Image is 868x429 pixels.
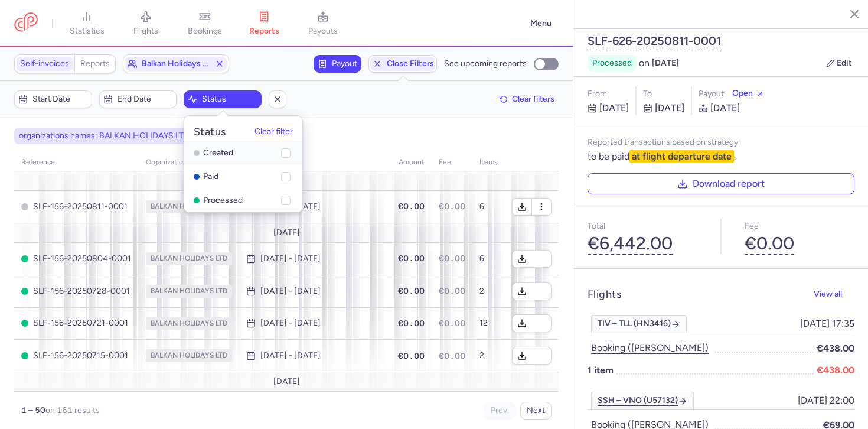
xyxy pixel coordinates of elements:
td: 2 [472,340,505,372]
span: bookings [188,26,222,37]
span: €0.00 [398,253,425,263]
span: €0.00 [398,318,425,328]
th: organization [139,154,239,171]
button: Payout [314,55,361,73]
span: [DATE] 22:00 [798,395,854,406]
span: Payout [332,59,357,69]
span: PROCESSED [21,255,28,262]
th: items [472,154,505,171]
button: Open [731,87,766,99]
span: PROCESSED [194,197,200,203]
span: BALKAN HOLIDAYS LTD [146,252,232,265]
div: on [588,55,679,71]
span: BALKAN HOLIDAYS LTD [146,349,232,362]
span: statistics [70,26,105,37]
span: PROCESSED [21,352,28,359]
span: SLF-156-20250728-0001 [21,287,132,296]
a: flights [116,11,175,37]
button: €0.00 [745,233,794,254]
td: 2 [472,275,505,307]
span: CREATED [21,203,28,210]
button: €6,442.00 [588,233,673,254]
h5: Status [194,125,226,139]
button: Clear filters [495,90,559,108]
p: Reported transactions based on strategy [588,135,854,149]
time: [DATE] - [DATE] [260,318,321,328]
span: End date [118,95,173,104]
div: Payout [699,86,854,101]
span: on 161 results [45,405,100,415]
span: €0.00 [439,201,465,211]
span: [DATE] [273,228,300,238]
span: Clear filters [512,95,554,103]
span: €0.00 [398,351,425,360]
button: balkan holidays ltd [123,54,229,73]
th: amount [364,154,432,171]
a: statistics [57,11,116,37]
button: Menu [523,12,559,35]
button: Start date [14,90,92,108]
span: Close filters [387,59,434,69]
span: SLF-156-20250804-0001 [21,254,132,264]
h4: Flights [588,288,621,301]
span: PAID [194,174,200,180]
a: CitizenPlane red outlined logo [14,12,38,34]
span: organizations names: BALKAN HOLIDAYS LTD [19,130,190,142]
span: SLF-156-20250715-0001 [21,351,132,360]
span: PROCESSED [21,320,28,327]
td: 12 [472,307,505,340]
p: to [643,86,684,101]
time: [DATE] - [DATE] [260,351,321,360]
button: View all [801,283,854,306]
span: BALKAN HOLIDAYS LTD [146,200,232,213]
time: [DATE] - [DATE] [260,254,321,264]
span: View all [814,290,842,298]
p: [DATE] [588,101,629,115]
a: Reports [77,57,113,71]
p: [DATE] [643,101,684,115]
button: Booking ([PERSON_NAME]) [588,340,712,356]
p: Fee [745,219,854,233]
span: €438.00 [817,341,854,356]
span: [DATE] [652,58,679,68]
span: [DATE] [273,377,300,386]
span: BALKAN HOLIDAYS LTD [146,285,232,298]
button: Close filters [368,55,437,73]
span: €438.00 [817,363,854,378]
span: €0.00 [398,201,425,211]
span: payouts [308,26,338,37]
button: Edit [824,57,854,69]
time: [DATE] - [DATE] [260,287,321,296]
td: 6 [472,191,505,223]
button: End date [99,90,177,108]
span: €0.00 [439,318,465,328]
span: Status [202,95,257,104]
span: reports [249,26,279,37]
button: Download report [588,173,854,194]
a: Self-invoices [17,57,73,71]
span: BALKAN HOLIDAYS LTD [146,317,232,330]
th: fee [432,154,472,171]
p: [DATE] [699,101,854,115]
button: Status [184,90,262,108]
b: at flight departure date [629,149,734,163]
span: PROCESSED [21,288,28,295]
button: Clear filter [254,128,293,137]
a: TIV – TLL (HN3416) [591,315,687,333]
p: Total [588,219,697,233]
span: €0.00 [439,253,465,263]
a: bookings [175,11,234,37]
button: SLF-626-20250811-0001 [588,34,721,48]
span: SLF-156-20250811-0001 [21,202,132,212]
td: 4 [472,392,505,424]
button: Next [520,402,552,420]
span: €0.00 [439,286,465,295]
button: Prev. [484,402,515,420]
a: payouts [293,11,353,37]
th: reference [14,154,139,171]
strong: 1 – 50 [21,405,45,415]
span: flights [133,26,158,37]
span: €0.00 [439,351,465,360]
span: balkan holidays ltd [142,59,210,69]
span: CREATED [194,150,200,156]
